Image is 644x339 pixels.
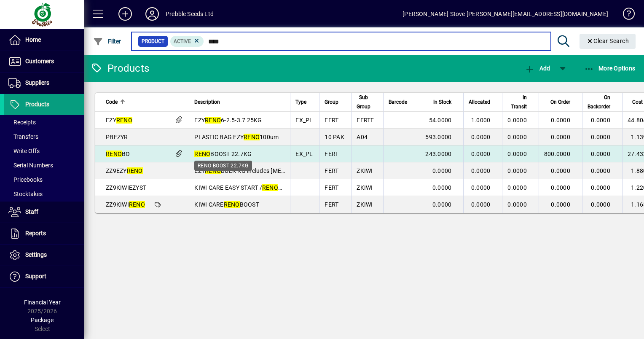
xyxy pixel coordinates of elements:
[8,176,43,183] span: Pricebooks
[106,97,118,107] span: Code
[588,93,618,111] div: On Backorder
[116,117,132,124] em: RENO
[106,167,143,174] span: ZZ9EZY
[580,34,636,49] button: Clear
[588,93,610,111] span: On Backorder
[91,34,123,49] button: Filter
[205,167,221,174] em: RENO
[194,134,279,140] span: PLASTIC BAG EZY 100um
[551,184,570,191] span: 0.0000
[507,167,527,174] span: 0.0000
[357,117,374,124] span: FERTE
[4,51,84,72] a: Customers
[8,148,40,154] span: Write Offs
[93,38,121,45] span: Filter
[106,117,132,124] span: EZY
[586,38,629,44] span: Clear Search
[170,36,204,47] mat-chip: Activation Status: Active
[357,167,373,174] span: ZKIWI
[112,6,139,22] button: Add
[429,117,452,124] span: 54.0000
[224,201,240,208] em: RENO
[469,97,490,107] span: Allocated
[106,201,145,208] span: ZZ9KIWI
[507,93,534,111] div: In Transit
[8,162,53,169] span: Serial Numbers
[325,97,338,107] span: Group
[325,134,344,140] span: 10 PAK
[106,184,146,191] span: ZZ9KIWIEZYST
[507,151,527,157] span: 0.0000
[544,151,570,157] span: 800.0000
[4,30,84,51] a: Home
[166,7,214,21] div: Prebble Seeds Ltd
[357,93,378,111] div: Sub Group
[194,117,262,124] span: EZY 6-2.5-3.7 25KG
[106,97,163,107] div: Code
[551,201,570,208] span: 0.0000
[471,134,491,140] span: 0.0000
[584,65,636,72] span: More Options
[295,97,314,107] div: Type
[433,97,451,107] span: In Stock
[205,117,221,124] em: RENO
[25,101,49,108] span: Products
[471,151,491,157] span: 0.0000
[525,65,550,72] span: Add
[194,184,319,191] span: KIWI CARE EASY START / BOOST MIX KG
[4,266,84,287] a: Support
[4,202,84,223] a: Staff
[139,6,166,22] button: Profile
[106,134,128,140] span: PBEZYR
[325,97,346,107] div: Group
[4,129,84,144] a: Transfers
[591,167,610,174] span: 0.0000
[194,151,210,157] em: RENO
[551,167,570,174] span: 0.0000
[471,184,491,191] span: 0.0000
[507,117,527,124] span: 0.0000
[8,191,43,197] span: Stocktakes
[432,201,452,208] span: 0.0000
[4,73,84,94] a: Suppliers
[25,230,46,237] span: Reports
[295,117,313,124] span: EX_PL
[325,184,338,191] span: FERT
[325,117,338,124] span: FERT
[25,58,54,65] span: Customers
[25,251,47,258] span: Settings
[591,201,610,208] span: 0.0000
[194,161,252,171] div: RENO BOOST 22.7KG
[325,201,338,208] span: FERT
[4,187,84,201] a: Stocktakes
[591,184,610,191] span: 0.0000
[194,97,285,107] div: Description
[471,201,491,208] span: 0.0000
[471,167,491,174] span: 0.0000
[357,134,368,140] span: A04
[194,201,259,208] span: KIWI CARE BOOST
[389,97,415,107] div: Barcode
[25,79,49,86] span: Suppliers
[25,36,41,43] span: Home
[4,158,84,172] a: Serial Numbers
[8,133,38,140] span: Transfers
[142,37,164,46] span: Product
[25,273,46,280] span: Support
[471,117,491,124] span: 1.0000
[425,97,459,107] div: In Stock
[357,93,370,111] span: Sub Group
[591,117,610,124] span: 0.0000
[582,61,638,76] button: More Options
[4,115,84,129] a: Receipts
[24,299,61,306] span: Financial Year
[129,201,145,208] em: RENO
[389,97,407,107] span: Barcode
[325,151,338,157] span: FERT
[325,167,338,174] span: FERT
[262,184,278,191] em: RENO
[617,2,633,29] a: Knowledge Base
[425,151,451,157] span: 243.0000
[8,119,36,126] span: Receipts
[507,201,527,208] span: 0.0000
